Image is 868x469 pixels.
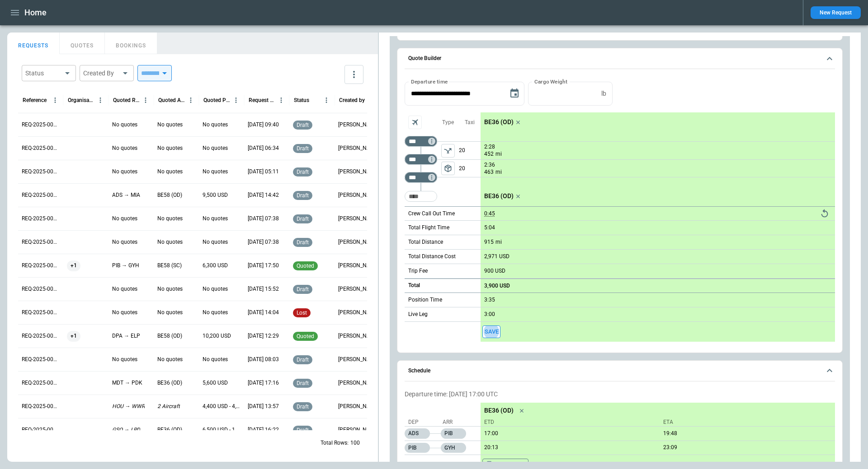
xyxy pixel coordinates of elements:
p: 100 [350,439,360,447]
p: Ben Gundermann [338,332,376,340]
p: 3:35 [484,297,495,303]
p: 452 [484,150,494,158]
p: 10,200 USD [203,332,231,340]
span: draft [295,216,311,222]
p: ADS [405,428,430,439]
span: +1 [67,325,80,348]
div: Status [294,97,309,103]
h1: Home [24,7,47,18]
p: mi [495,150,502,158]
p: No quotes [203,168,228,176]
button: New Request [811,6,861,19]
p: 08/26/2025 07:38 [248,238,279,246]
button: Reset [818,207,831,220]
p: BE58 (OD) [157,191,182,199]
p: 08/13/2025 13:57 [248,403,279,410]
p: 9,500 USD [203,191,228,199]
p: BE36 (OD) [484,407,514,414]
p: 3:00 [484,311,495,318]
p: 08/29/2025 09:40 [248,121,279,129]
button: BOOKINGS [105,33,157,54]
p: No quotes [203,356,228,363]
button: Quoted Aircraft column menu [185,94,197,106]
p: 08/22/2025 15:52 [248,285,279,293]
p: ADS → MIA [112,191,140,199]
p: No quotes [203,285,228,293]
p: No quotes [112,144,137,152]
p: MDT → PDK [112,379,142,387]
p: REQ-2025-000253 [22,379,60,387]
p: No quotes [112,238,137,246]
button: Request Created At (UTC-05:00) column menu [275,94,287,106]
p: Total Distance Cost [408,253,456,260]
p: 20 [459,160,481,177]
button: Organisation column menu [94,94,106,106]
p: 08/26/2025 14:42 [248,191,279,199]
span: Save this aircraft quote and copy details to clipboard [482,325,500,339]
p: ETA [660,418,831,426]
p: No quotes [112,309,137,316]
p: George O'Bryan [338,168,376,176]
p: Ben Gundermann [338,285,376,293]
span: draft [295,357,311,363]
p: Type [442,119,454,126]
span: draft [295,239,311,246]
p: 0:45 [484,210,495,217]
p: 20 [459,142,481,159]
p: REQ-2025-000260 [22,215,60,223]
span: draft [295,122,311,128]
p: No quotes [112,285,137,293]
p: No quotes [157,309,183,316]
p: 08/22/2025 17:50 [248,262,279,269]
p: Total Distance [408,238,443,246]
p: 4,400 USD - 4,900 USD [203,403,241,410]
p: George O'Bryan [338,121,376,129]
p: 463 [484,168,494,176]
span: quoted [295,333,316,339]
p: DPA → ELP [112,332,140,340]
p: PIB → GYH [112,262,139,269]
p: REQ-2025-000252 [22,403,60,410]
p: No quotes [112,121,137,129]
p: Total Rows: [321,439,349,447]
p: Dep [408,418,440,426]
h6: Total [408,283,420,288]
span: draft [295,380,311,386]
button: Status column menu [321,94,332,106]
span: draft [295,192,311,199]
p: PIB [441,428,466,439]
span: lost [295,310,309,316]
label: Cargo Weight [534,78,567,85]
button: QUOTES [60,33,105,54]
h6: Schedule [408,368,430,374]
button: Quote Builder [405,48,835,69]
p: Allen Maki [338,191,376,199]
p: No quotes [112,215,137,223]
button: Reference column menu [49,94,61,106]
button: Schedule [405,361,835,381]
span: Aircraft selection [408,116,422,129]
p: Ben Gundermann [338,309,376,316]
p: No quotes [157,144,183,152]
p: Crew Call Out Time [408,210,455,218]
p: Total Flight Time [408,224,449,232]
button: more [344,65,363,84]
span: draft [295,145,311,152]
p: 08/27/2025 06:34 [248,144,279,152]
p: REQ-2025-000257 [22,285,60,293]
p: BE58 (OD) [157,332,182,340]
div: Too short [405,154,437,165]
span: +1 [67,254,80,277]
p: No quotes [203,144,228,152]
span: Type of sector [441,144,455,158]
p: REQ-2025-000259 [22,238,60,246]
p: REQ-2025-000262 [22,168,60,176]
p: REQ-2025-000255 [22,332,60,340]
p: mi [495,168,502,176]
div: Created by [339,97,365,103]
div: Quoted Aircraft [158,97,185,103]
p: 09/02/2025 [481,430,656,437]
p: Trip Fee [408,267,428,275]
div: Too short [405,172,437,183]
button: Choose date, selected date is Sep 2, 2025 [505,84,524,102]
